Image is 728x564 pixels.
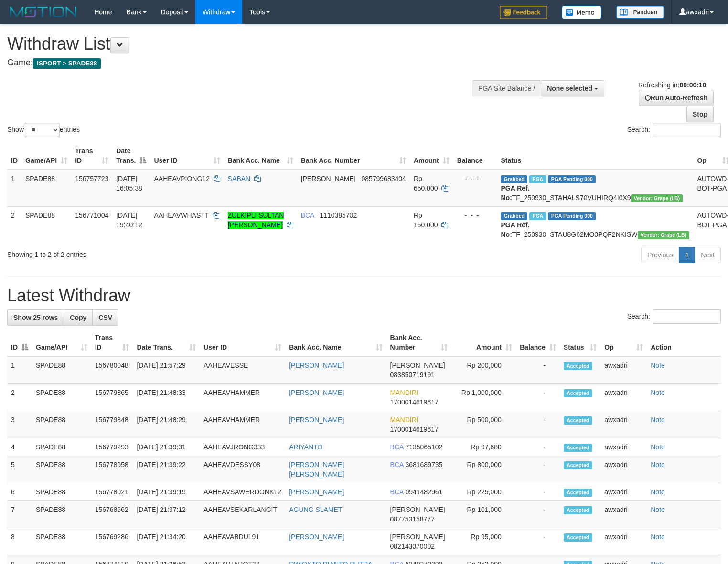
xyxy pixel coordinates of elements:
td: 6 [7,483,32,501]
td: TF_250930_STAHALS70VUHIRQ4I0X9 [497,170,693,207]
td: 156778958 [91,456,133,483]
span: Vendor URL: https://dashboard.q2checkout.com/secure [631,194,683,202]
td: - [516,384,560,411]
th: Bank Acc. Name: activate to sort column ascending [224,142,297,170]
span: Rp 650.000 [414,175,438,192]
span: Copy 1700014619617 to clipboard [390,398,439,406]
td: SPADE88 [32,483,91,501]
td: [DATE] 21:57:29 [133,356,200,384]
td: Rp 500,000 [451,411,516,438]
span: AAHEAVPIONG12 [154,175,209,182]
td: - [516,411,560,438]
td: SPADE88 [21,170,71,207]
h1: Withdraw List [7,34,476,53]
span: Accepted [564,416,592,425]
a: Note [651,443,665,451]
a: Run Auto-Refresh [639,90,714,106]
th: User ID: activate to sort column ascending [150,142,224,170]
a: Stop [686,106,714,122]
a: Note [651,488,665,496]
td: [DATE] 21:39:19 [133,483,200,501]
th: Status [497,142,693,170]
td: [DATE] 21:34:20 [133,528,200,555]
span: BCA [390,461,404,468]
span: [PERSON_NAME] [390,533,445,541]
div: - - - [457,211,493,220]
span: Accepted [564,489,592,497]
td: AAHEAVHAMMER [200,384,285,411]
span: Accepted [564,389,592,397]
a: [PERSON_NAME] [289,533,344,541]
span: Copy 0941482961 to clipboard [405,488,442,496]
th: Bank Acc. Number: activate to sort column ascending [386,329,452,356]
span: [PERSON_NAME] [390,506,445,513]
div: PGA Site Balance / [472,80,541,96]
button: None selected [541,80,604,96]
td: 156779865 [91,384,133,411]
th: User ID: activate to sort column ascending [200,329,285,356]
span: Copy 7135065102 to clipboard [405,443,442,451]
td: SPADE88 [32,411,91,438]
td: AAHEAVABDUL91 [200,528,285,555]
span: Copy 1110385702 to clipboard [320,212,357,219]
th: Op: activate to sort column ascending [600,329,647,356]
span: CSV [98,314,112,321]
span: Copy 082143070002 to clipboard [390,543,435,550]
td: 1 [7,170,21,207]
td: [DATE] 21:48:33 [133,384,200,411]
th: Balance: activate to sort column ascending [516,329,560,356]
span: Rp 150.000 [414,212,438,229]
span: Accepted [564,461,592,469]
td: Rp 800,000 [451,456,516,483]
span: Copy 085799683404 to clipboard [361,175,406,182]
img: Feedback.jpg [500,6,547,19]
td: [DATE] 21:48:29 [133,411,200,438]
span: MANDIRI [390,416,418,424]
th: Trans ID: activate to sort column ascending [71,142,112,170]
input: Search: [653,309,721,324]
span: PGA Pending [548,175,596,183]
span: Accepted [564,533,592,542]
td: 5 [7,456,32,483]
td: AAHEAVSAWERDONK12 [200,483,285,501]
label: Search: [627,123,721,137]
span: Copy 087753158777 to clipboard [390,515,435,523]
th: Amount: activate to sort column ascending [451,329,516,356]
td: Rp 1,000,000 [451,384,516,411]
th: ID: activate to sort column descending [7,329,32,356]
a: Note [651,389,665,396]
span: AAHEAVWHASTT [154,212,209,219]
th: Action [647,329,721,356]
td: AAHEAVJRONG333 [200,438,285,456]
td: 156780048 [91,356,133,384]
span: PGA Pending [548,212,596,220]
a: Note [651,506,665,513]
td: TF_250930_STAU8G62MO0PQF2NKISW [497,206,693,243]
h1: Latest Withdraw [7,286,721,305]
th: Game/API: activate to sort column ascending [21,142,71,170]
th: Game/API: activate to sort column ascending [32,329,91,356]
td: SPADE88 [32,438,91,456]
th: ID [7,142,21,170]
td: 8 [7,528,32,555]
a: ARIYANTO [289,443,322,451]
a: Note [651,362,665,369]
a: [PERSON_NAME] [289,389,344,396]
td: 156778021 [91,483,133,501]
span: [PERSON_NAME] [301,175,356,182]
span: Vendor URL: https://dashboard.q2checkout.com/secure [638,231,690,239]
td: awxadri [600,411,647,438]
span: Marked by awxwdspade [529,175,546,183]
a: CSV [92,309,118,326]
td: - [516,456,560,483]
label: Show entries [7,123,80,137]
td: 2 [7,384,32,411]
td: - [516,356,560,384]
span: Grabbed [501,212,527,220]
td: 1 [7,356,32,384]
td: awxadri [600,456,647,483]
label: Search: [627,309,721,324]
b: PGA Ref. No: [501,184,529,202]
td: Rp 97,680 [451,438,516,456]
img: MOTION_logo.png [7,5,80,19]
